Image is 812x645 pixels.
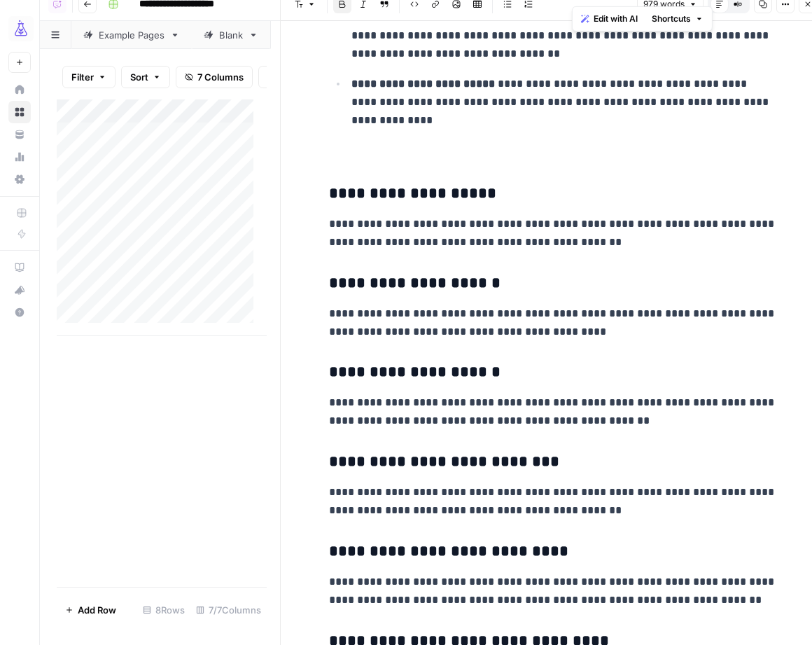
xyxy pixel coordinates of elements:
[8,11,31,46] button: Workspace: AirOps Growth
[8,78,31,101] a: Home
[130,70,148,84] span: Sort
[8,146,31,168] a: Usage
[137,599,190,621] div: 8 Rows
[192,21,270,49] a: Blank
[594,13,638,25] span: Edit with AI
[219,28,243,42] div: Blank
[8,301,31,324] button: Help + Support
[176,66,253,88] button: 7 Columns
[9,279,30,300] div: What's new?
[652,13,691,25] span: Shortcuts
[8,16,34,41] img: AirOps Growth Logo
[190,599,267,621] div: 7/7 Columns
[99,28,164,42] div: Example Pages
[197,70,244,84] span: 7 Columns
[8,123,31,146] a: Your Data
[57,599,125,621] button: Add Row
[8,256,31,279] a: AirOps Academy
[8,168,31,190] a: Settings
[646,10,709,28] button: Shortcuts
[71,21,192,49] a: Example Pages
[62,66,115,88] button: Filter
[8,279,31,301] button: What's new?
[71,70,94,84] span: Filter
[78,603,116,617] span: Add Row
[121,66,170,88] button: Sort
[575,10,643,28] button: Edit with AI
[270,21,395,49] a: Definition Pages
[8,101,31,123] a: Browse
